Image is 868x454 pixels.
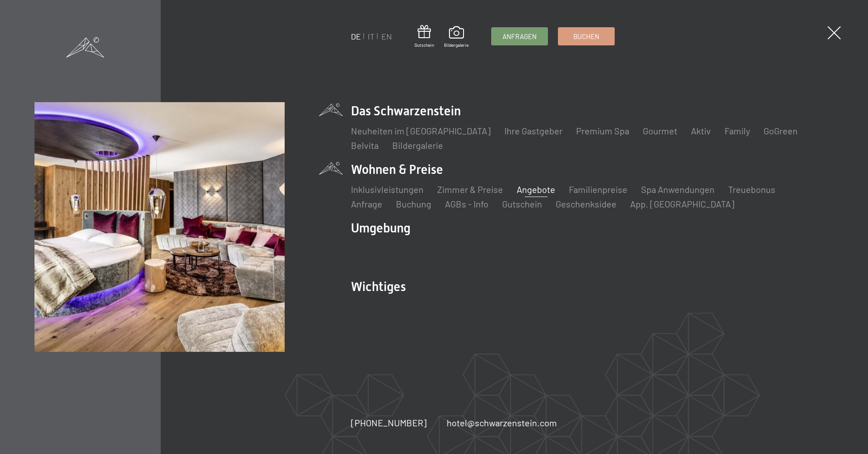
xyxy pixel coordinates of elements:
img: Wellnesshotel Südtirol SCHWARZENSTEIN - Wellnessurlaub in den Alpen, Wandern und Wellness [35,102,285,352]
a: App. [GEOGRAPHIC_DATA] [630,198,735,209]
a: GoGreen [764,125,798,136]
a: Angebote [517,184,555,195]
a: Bildergalerie [444,26,469,48]
a: Buchen [558,28,614,45]
a: hotel@schwarzenstein.com [447,416,557,429]
a: DE [351,31,361,41]
a: Family [725,125,750,136]
a: Premium Spa [576,125,629,136]
a: Treuebonus [728,184,775,195]
a: Anfrage [351,198,382,209]
a: EN [381,31,392,41]
a: Geschenksidee [556,198,616,209]
span: Bildergalerie [444,42,469,48]
span: Buchen [573,32,599,41]
a: Zimmer & Preise [437,184,503,195]
a: Spa Anwendungen [641,184,715,195]
a: Bildergalerie [392,140,443,151]
a: Anfragen [492,28,547,45]
a: Familienpreise [569,184,627,195]
a: AGBs - Info [445,198,488,209]
span: [PHONE_NUMBER] [351,417,427,428]
span: Anfragen [503,32,537,41]
a: Inklusivleistungen [351,184,424,195]
a: Gutschein [502,198,542,209]
a: Aktiv [691,125,711,136]
a: [PHONE_NUMBER] [351,416,427,429]
a: Ihre Gastgeber [504,125,562,136]
a: Gutschein [414,25,434,48]
a: Gourmet [643,125,677,136]
a: Buchung [396,198,431,209]
a: Belvita [351,140,379,151]
span: Gutschein [414,42,434,48]
a: Neuheiten im [GEOGRAPHIC_DATA] [351,125,491,136]
a: IT [368,31,375,41]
